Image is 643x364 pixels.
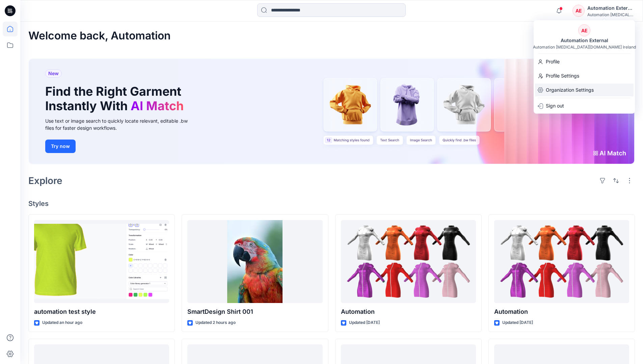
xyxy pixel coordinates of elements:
div: Automation External [557,36,612,44]
h1: Find the Right Garment Instantly With [45,84,187,113]
a: Profile [534,55,635,68]
a: Organization Settings [534,84,635,96]
span: AI Match [131,98,184,113]
a: Profile Settings [534,69,635,82]
a: SmartDesign Shirt 001 [187,220,322,303]
p: Sign out [546,99,564,112]
a: Automation [494,220,629,303]
p: Updated 2 hours ago [195,319,236,326]
p: Automation [341,307,476,316]
p: SmartDesign Shirt 001 [187,307,322,316]
p: Profile [546,55,560,68]
p: Profile Settings [546,69,579,82]
h4: Styles [28,200,635,208]
div: Automation [MEDICAL_DATA][DOMAIN_NAME] Ireland [533,44,636,50]
div: AE [572,5,585,17]
a: Automation [341,220,476,303]
div: Use text or image search to quickly locate relevant, editable .bw files for faster design workflows. [45,117,197,131]
div: Automation [MEDICAL_DATA]... [587,12,635,17]
button: Try now [45,140,76,153]
div: Automation External [587,4,635,12]
p: Updated [DATE] [502,319,533,326]
p: Updated an hour ago [42,319,82,326]
p: Updated [DATE] [349,319,380,326]
p: automation test style [34,307,169,316]
span: New [48,69,59,78]
h2: Explore [28,175,62,186]
p: Organization Settings [546,84,594,96]
div: AE [578,24,590,36]
h2: Welcome back, Automation [28,30,171,42]
p: Automation [494,307,629,316]
a: automation test style [34,220,169,303]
